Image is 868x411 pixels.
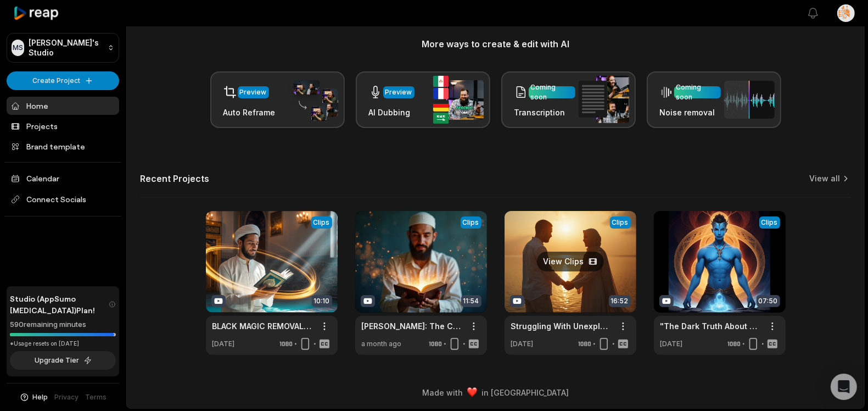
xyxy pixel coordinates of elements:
div: Preview [385,87,412,97]
span: Connect Socials [7,190,119,209]
a: BLACK MAGIC REMOVAL: COMPLETE PROTECTION POSSIBLE? SPIRITUAL EXPERT REVEALS TRUTH [212,320,313,332]
div: Preview [240,87,267,97]
div: Made with in [GEOGRAPHIC_DATA] [137,387,854,398]
div: Open Intercom Messenger [831,374,857,400]
a: View all [809,173,840,184]
img: heart emoji [467,387,477,397]
a: Terms [86,392,107,402]
a: Struggling With Unexplained [MEDICAL_DATA]? The Spiritual Root You’re Overlooking [511,320,612,332]
a: "The Dark Truth About Djinn Dependency: Can Even Pious Spiritual Entities Harm Your Life?" [660,320,761,332]
button: Create Project [7,71,119,90]
img: auto_reframe.png [288,79,338,121]
a: [PERSON_NAME]: The Complete Guide to [DEMOGRAPHIC_DATA] Spiritual Healing Traditions & Practices [362,320,463,332]
button: Help [19,392,48,402]
img: transcription.png [579,76,629,123]
h3: Auto Reframe [223,107,276,118]
h3: More ways to create & edit with AI [140,37,851,51]
h3: Transcription [514,107,575,118]
a: Brand template [7,137,119,155]
a: Home [7,97,119,115]
img: noise_removal.png [724,81,775,119]
p: [PERSON_NAME]'s Studio [29,38,103,58]
div: MS [12,40,24,56]
div: 590 remaining minutes [10,319,116,330]
h3: AI Dubbing [369,107,415,118]
span: Studio (AppSumo [MEDICAL_DATA]) Plan! [10,293,109,316]
div: Coming soon [676,82,719,102]
img: ai_dubbing.png [433,76,484,124]
a: Projects [7,117,119,135]
button: Upgrade Tier [10,351,116,370]
h2: Recent Projects [140,173,209,184]
span: Help [33,392,48,402]
a: Calendar [7,169,119,187]
div: *Usage resets on [DATE] [10,340,116,348]
div: Coming soon [531,82,573,102]
h3: Noise removal [660,107,721,118]
a: Privacy [55,392,79,402]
